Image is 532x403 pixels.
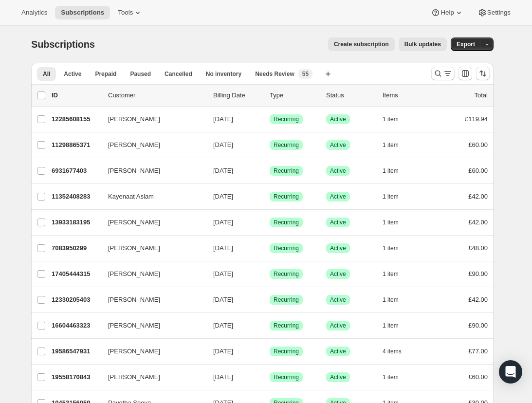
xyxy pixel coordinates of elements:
[108,347,160,356] span: [PERSON_NAME]
[440,9,454,17] span: Help
[383,345,412,358] button: 4 items
[213,115,233,123] span: [DATE]
[52,241,488,255] div: 7083950299[PERSON_NAME][DATE]SuccessRecurringSuccessActive1 item£48.00
[383,293,409,307] button: 1 item
[383,244,399,252] span: 1 item
[383,296,399,304] span: 1 item
[102,189,200,204] button: Kayenaat Aslam
[102,344,200,359] button: [PERSON_NAME]
[102,163,200,179] button: [PERSON_NAME]
[52,216,488,229] div: 13933183195[PERSON_NAME][DATE]SuccessRecurringSuccessActive1 item£42.00
[465,115,488,123] span: £119.94
[213,219,233,226] span: [DATE]
[468,193,488,200] span: £42.00
[255,70,294,78] span: Needs Review
[468,270,488,277] span: £90.00
[468,219,488,226] span: £42.00
[383,348,402,355] span: 4 items
[52,370,488,384] div: 19558170843[PERSON_NAME][DATE]SuccessRecurringSuccessActive1 item£60.00
[108,295,160,305] span: [PERSON_NAME]
[102,137,200,153] button: [PERSON_NAME]
[213,167,233,174] span: [DATE]
[270,91,318,100] div: Type
[330,270,346,278] span: Active
[468,373,488,381] span: £60.00
[52,190,488,203] div: 11352408283Kayenaat Aslam[DATE]SuccessRecurringSuccessActive1 item£42.00
[330,193,346,201] span: Active
[102,318,200,333] button: [PERSON_NAME]
[108,243,160,253] span: [PERSON_NAME]
[274,373,299,381] span: Recurring
[383,115,399,123] span: 1 item
[52,293,488,307] div: 12330205403[PERSON_NAME][DATE]SuccessRecurringSuccessActive1 item£42.00
[383,322,399,330] span: 1 item
[499,360,522,384] div: Open Intercom Messenger
[425,6,469,19] button: Help
[330,244,346,252] span: Active
[472,6,516,19] button: Settings
[102,266,200,282] button: [PERSON_NAME]
[130,70,151,78] span: Paused
[383,164,409,178] button: 1 item
[383,219,399,226] span: 1 item
[383,91,431,100] div: Items
[383,241,409,255] button: 1 item
[320,67,336,81] button: Create new view
[108,91,205,100] p: Customer
[468,244,488,252] span: £48.00
[52,114,100,124] p: 12285608155
[475,91,488,100] p: Total
[52,295,100,305] p: 12330205403
[52,91,488,100] div: IDCustomerBilling DateTypeStatusItemsTotal
[487,9,511,17] span: Settings
[330,348,346,355] span: Active
[383,370,409,384] button: 1 item
[108,269,160,279] span: [PERSON_NAME]
[52,138,488,152] div: 11298865371[PERSON_NAME][DATE]SuccessRecurringSuccessActive1 item£60.00
[21,9,47,17] span: Analytics
[468,296,488,303] span: £42.00
[52,372,100,382] p: 19558170843
[52,166,100,176] p: 6931677403
[213,348,233,355] span: [DATE]
[330,141,346,149] span: Active
[213,322,233,329] span: [DATE]
[274,348,299,355] span: Recurring
[457,40,475,48] span: Export
[108,218,160,227] span: [PERSON_NAME]
[52,243,100,253] p: 7083950299
[31,39,95,50] span: Subscriptions
[43,70,50,78] span: All
[102,292,200,308] button: [PERSON_NAME]
[431,67,455,80] button: Search and filter results
[213,91,262,100] p: Billing Date
[383,373,399,381] span: 1 item
[383,141,399,149] span: 1 item
[459,67,472,80] button: Customize table column order and visibility
[383,138,409,152] button: 1 item
[64,70,81,78] span: Active
[102,240,200,256] button: [PERSON_NAME]
[328,37,395,51] button: Create subscription
[102,369,200,385] button: [PERSON_NAME]
[52,269,100,279] p: 17405444315
[52,91,100,100] p: ID
[108,114,160,124] span: [PERSON_NAME]
[16,6,53,19] button: Analytics
[52,164,488,178] div: 6931677403[PERSON_NAME][DATE]SuccessRecurringSuccessActive1 item£60.00
[52,345,488,358] div: 19586547931[PERSON_NAME][DATE]SuccessRecurringSuccessActive4 items£77.00
[468,167,488,174] span: £60.00
[383,267,409,281] button: 1 item
[52,140,100,150] p: 11298865371
[213,373,233,381] span: [DATE]
[383,270,399,278] span: 1 item
[112,6,148,19] button: Tools
[330,167,346,175] span: Active
[383,319,409,332] button: 1 item
[330,373,346,381] span: Active
[102,215,200,230] button: [PERSON_NAME]
[274,244,299,252] span: Recurring
[451,37,481,51] button: Export
[102,111,200,127] button: [PERSON_NAME]
[383,167,399,175] span: 1 item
